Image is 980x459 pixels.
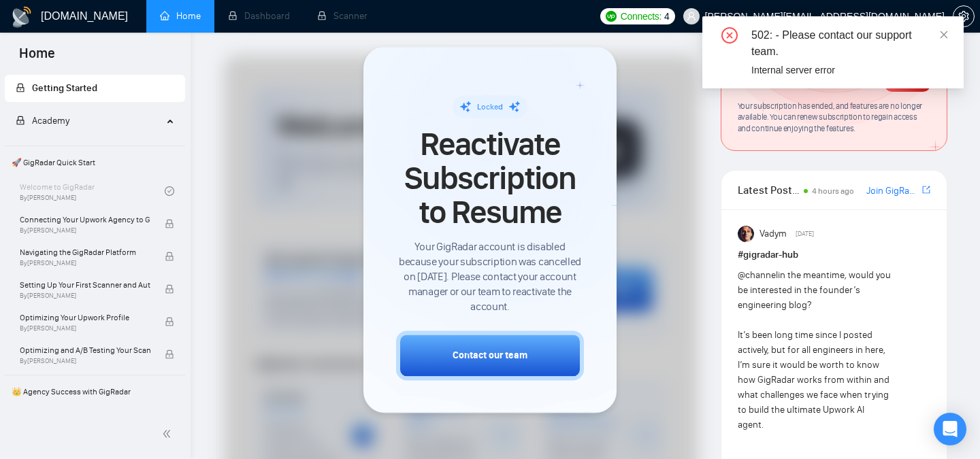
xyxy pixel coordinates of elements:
span: 👑 Agency Success with GigRadar [6,378,184,405]
span: Home [8,44,66,72]
span: Optimizing and A/B Testing Your Scanner for Better Results [20,343,150,357]
div: 502: - Please contact our support team. [751,27,947,60]
span: lock [16,116,25,125]
a: export [922,184,930,197]
a: setting [953,11,975,22]
a: homeHome [160,10,201,22]
span: Latest Posts from the GigRadar Community [738,182,800,199]
span: [DATE] [796,228,814,240]
span: lock [165,219,174,228]
span: By [PERSON_NAME] [20,324,150,333]
span: Academy [32,115,69,126]
span: Your GigRadar account is disabled because your subscription was cancelled on [DATE]. Please conta... [396,239,584,314]
span: close-circle [721,27,738,44]
span: user [687,12,696,21]
div: Contact our team [453,348,527,362]
span: Getting Started [32,82,97,94]
img: logo [11,6,33,28]
span: Setting Up Your First Scanner and Auto-Bidder [20,278,150,292]
span: 🚀 GigRadar Quick Start [6,149,184,176]
h1: # gigradar-hub [738,248,930,262]
span: close [939,30,949,39]
img: Vadym [738,226,754,242]
button: Contact our team [396,330,584,380]
span: lock [165,284,174,294]
span: By [PERSON_NAME] [20,292,150,300]
span: lock [165,252,174,261]
span: By [PERSON_NAME] [20,357,150,365]
span: lock [165,317,174,326]
span: export [922,184,930,195]
img: upwork-logo.png [606,11,617,22]
span: lock [165,350,174,359]
span: lock [16,83,25,92]
span: setting [953,11,974,22]
span: Your subscription has ended, and features are no longer available. You can renew subscription to ... [738,101,923,133]
span: @channel [738,269,778,281]
div: Internal server error [751,63,947,78]
span: 4 [664,9,670,24]
span: Reactivate Subscription to Resume [396,127,584,230]
button: setting [953,5,975,27]
span: Vadym [759,226,787,241]
span: By [PERSON_NAME] [20,226,150,235]
span: Academy [16,115,69,126]
span: By [PERSON_NAME] [20,259,150,267]
a: Join GigRadar Slack Community [866,184,919,199]
span: Optimizing Your Upwork Profile [20,311,150,324]
span: Locked [477,102,503,112]
span: Connecting Your Upwork Agency to GigRadar [20,213,150,226]
span: check-circle [165,186,174,196]
div: Open Intercom Messenger [934,413,966,445]
span: double-left [162,427,176,441]
span: Connects: [621,9,661,24]
span: Navigating the GigRadar Platform [20,245,150,259]
li: Getting Started [5,75,185,102]
span: 4 hours ago [812,186,854,196]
